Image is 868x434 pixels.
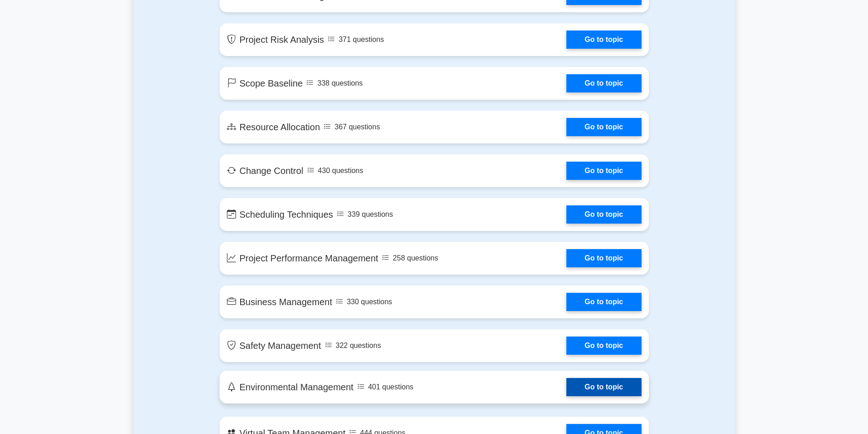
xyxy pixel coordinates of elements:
a: Go to topic [566,74,641,92]
a: Go to topic [566,118,641,136]
a: Go to topic [566,205,641,224]
a: Go to topic [566,337,641,355]
a: Go to topic [566,162,641,180]
a: Go to topic [566,378,641,396]
a: Go to topic [566,293,641,311]
a: Go to topic [566,31,641,49]
a: Go to topic [566,249,641,267]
